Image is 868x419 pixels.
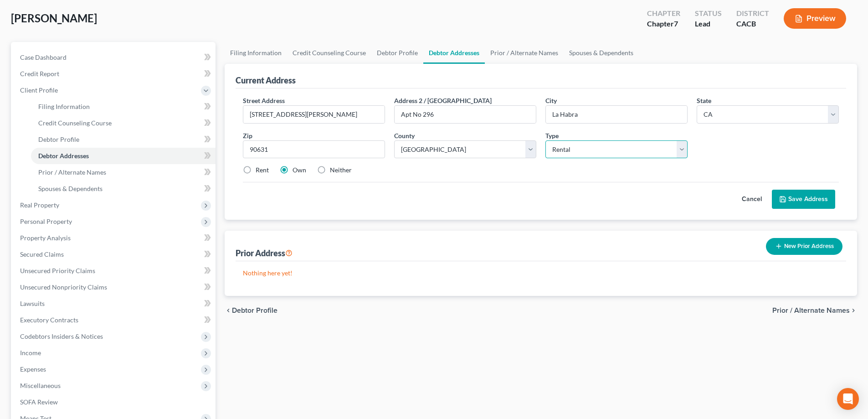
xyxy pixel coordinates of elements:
[20,86,58,94] span: Client Profile
[232,307,277,314] span: Debtor Profile
[20,398,58,406] span: SOFA Review
[330,166,352,175] label: Neither
[20,234,71,242] span: Property Analysis
[243,106,385,123] input: Enter street address
[243,140,385,159] input: XXXXX
[225,307,277,314] button: chevron_left Debtor Profile
[243,269,839,278] p: Nothing here yet!
[736,8,769,19] div: District
[20,217,72,225] span: Personal Property
[38,103,90,110] span: Filing Information
[11,11,97,25] span: [PERSON_NAME]
[394,132,415,140] span: County
[20,267,95,274] span: Unsecured Priority Claims
[236,248,293,259] div: Prior Address
[20,349,41,357] span: Income
[287,42,371,64] a: Credit Counseling Course
[236,75,296,86] div: Current Address
[674,19,678,28] span: 7
[546,106,687,123] input: Enter city...
[485,42,564,64] a: Prior / Alternate Names
[13,312,216,328] a: Executory Contracts
[31,148,216,164] a: Debtor Addresses
[38,185,103,192] span: Spouses & Dependents
[20,365,46,373] span: Expenses
[545,131,559,140] label: Type
[545,97,557,104] span: City
[225,42,287,64] a: Filing Information
[13,279,216,295] a: Unsecured Nonpriority Claims
[20,332,103,340] span: Codebtors Insiders & Notices
[20,382,61,389] span: Miscellaneous
[20,70,59,78] span: Credit Report
[293,166,306,175] label: Own
[423,42,485,64] a: Debtor Addresses
[695,19,722,29] div: Lead
[31,131,216,148] a: Debtor Profile
[766,238,842,255] button: New Prior Address
[13,246,216,263] a: Secured Claims
[784,8,846,29] button: Preview
[395,106,536,123] input: --
[850,307,857,314] i: chevron_right
[772,307,850,314] span: Prior / Alternate Names
[13,230,216,246] a: Property Analysis
[20,300,45,307] span: Lawsuits
[647,19,680,29] div: Chapter
[38,152,89,160] span: Debtor Addresses
[31,181,216,197] a: Spouses & Dependents
[243,132,252,140] span: Zip
[20,283,107,291] span: Unsecured Nonpriority Claims
[736,19,769,29] div: CACB
[13,263,216,279] a: Unsecured Priority Claims
[31,164,216,181] a: Prior / Alternate Names
[31,98,216,115] a: Filing Information
[20,316,78,324] span: Executory Contracts
[31,115,216,131] a: Credit Counseling Course
[371,42,423,64] a: Debtor Profile
[20,201,59,209] span: Real Property
[38,119,112,127] span: Credit Counseling Course
[13,295,216,312] a: Lawsuits
[38,135,79,143] span: Debtor Profile
[772,307,857,314] button: Prior / Alternate Names chevron_right
[20,250,64,258] span: Secured Claims
[697,97,711,104] span: State
[20,53,67,61] span: Case Dashboard
[695,8,722,19] div: Status
[256,166,269,175] label: Rent
[837,388,859,410] div: Open Intercom Messenger
[732,190,772,208] button: Cancel
[647,8,680,19] div: Chapter
[13,49,216,66] a: Case Dashboard
[243,97,285,104] span: Street Address
[38,168,106,176] span: Prior / Alternate Names
[13,394,216,410] a: SOFA Review
[13,66,216,82] a: Credit Report
[394,96,492,105] label: Address 2 / [GEOGRAPHIC_DATA]
[772,190,835,209] button: Save Address
[564,42,639,64] a: Spouses & Dependents
[225,307,232,314] i: chevron_left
